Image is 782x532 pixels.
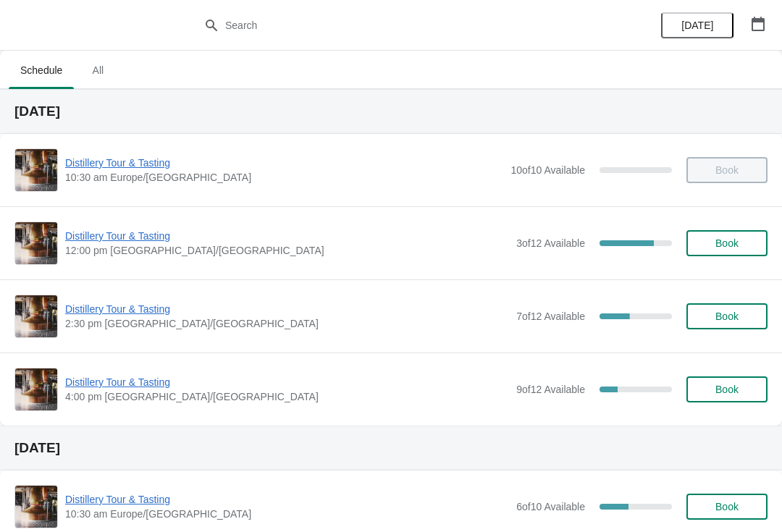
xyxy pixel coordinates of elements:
[516,237,585,249] span: 3 of 12 Available
[510,164,585,176] span: 10 of 10 Available
[715,501,739,512] span: Book
[686,376,768,402] button: Book
[65,316,509,331] span: 2:30 pm [GEOGRAPHIC_DATA]/[GEOGRAPHIC_DATA]
[516,384,585,395] span: 9 of 12 Available
[516,311,585,322] span: 7 of 12 Available
[661,12,733,38] button: [DATE]
[516,501,585,512] span: 6 of 10 Available
[681,20,713,31] span: [DATE]
[15,149,57,191] img: Distillery Tour & Tasting | | 10:30 am Europe/London
[14,104,768,119] h2: [DATE]
[9,57,74,83] span: Schedule
[65,302,509,316] span: Distillery Tour & Tasting
[65,389,509,404] span: 4:00 pm [GEOGRAPHIC_DATA]/[GEOGRAPHIC_DATA]
[65,229,509,243] span: Distillery Tour & Tasting
[715,311,739,322] span: Book
[224,12,586,38] input: Search
[65,170,503,185] span: 10:30 am Europe/[GEOGRAPHIC_DATA]
[15,368,57,410] img: Distillery Tour & Tasting | | 4:00 pm Europe/London
[686,494,768,520] button: Book
[686,303,768,329] button: Book
[15,486,57,528] img: Distillery Tour & Tasting | | 10:30 am Europe/London
[65,507,509,521] span: 10:30 am Europe/[GEOGRAPHIC_DATA]
[715,384,739,395] span: Book
[65,243,509,258] span: 12:00 pm [GEOGRAPHIC_DATA]/[GEOGRAPHIC_DATA]
[65,492,509,507] span: Distillery Tour & Tasting
[80,57,116,83] span: All
[14,441,768,455] h2: [DATE]
[715,237,739,249] span: Book
[686,230,768,256] button: Book
[15,222,57,264] img: Distillery Tour & Tasting | | 12:00 pm Europe/London
[65,156,503,170] span: Distillery Tour & Tasting
[65,375,509,389] span: Distillery Tour & Tasting
[15,295,57,337] img: Distillery Tour & Tasting | | 2:30 pm Europe/London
